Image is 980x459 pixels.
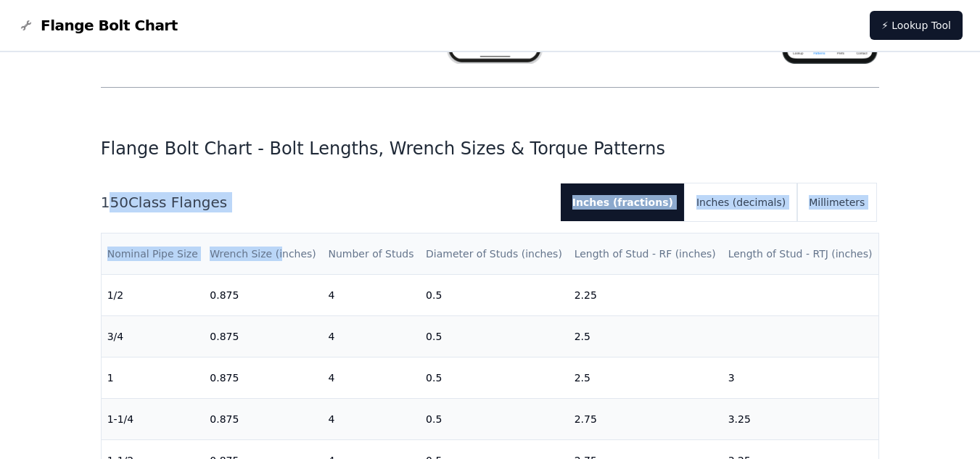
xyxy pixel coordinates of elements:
[569,275,722,316] td: 2.25
[322,399,420,440] td: 4
[204,399,322,440] td: 0.875
[420,275,569,316] td: 0.5
[870,11,963,40] a: ⚡ Lookup Tool
[101,137,880,160] h1: Flange Bolt Chart - Bolt Lengths, Wrench Sizes & Torque Patterns
[569,233,722,275] th: Length of Stud - RF (inches)
[722,399,879,440] td: 3.25
[685,183,797,221] button: Inches (decimals)
[101,192,549,212] h2: 150 Class Flanges
[420,316,569,357] td: 0.5
[322,357,420,399] td: 4
[41,15,178,36] span: Flange Bolt Chart
[102,275,205,316] td: 1/2
[797,183,876,221] button: Millimeters
[102,399,205,440] td: 1-1/4
[102,233,205,275] th: Nominal Pipe Size
[204,316,322,357] td: 0.875
[322,275,420,316] td: 4
[722,357,879,399] td: 3
[569,316,722,357] td: 2.5
[204,233,322,275] th: Wrench Size (inches)
[17,17,35,34] img: Flange Bolt Chart Logo
[17,15,178,36] a: Flange Bolt Chart LogoFlange Bolt Chart
[204,357,322,399] td: 0.875
[102,316,205,357] td: 3/4
[102,357,205,399] td: 1
[722,233,879,275] th: Length of Stud - RTJ (inches)
[420,399,569,440] td: 0.5
[569,357,722,399] td: 2.5
[569,399,722,440] td: 2.75
[420,357,569,399] td: 0.5
[561,183,685,221] button: Inches (fractions)
[322,316,420,357] td: 4
[322,233,420,275] th: Number of Studs
[420,233,569,275] th: Diameter of Studs (inches)
[204,275,322,316] td: 0.875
